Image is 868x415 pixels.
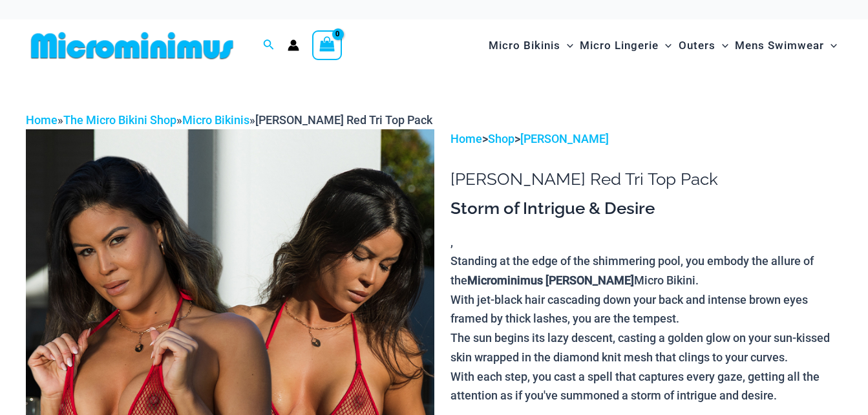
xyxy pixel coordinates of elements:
[312,30,342,60] a: View Shopping Cart, empty
[679,29,715,62] span: Outers
[520,132,609,145] a: [PERSON_NAME]
[450,169,842,189] h1: [PERSON_NAME] Red Tri Top Pack
[715,29,728,62] span: Menu Toggle
[63,113,176,127] a: The Micro Bikini Shop
[489,29,560,62] span: Micro Bikinis
[467,273,634,287] b: Microminimus [PERSON_NAME]
[450,198,842,405] div: ,
[732,26,840,65] a: Mens SwimwearMenu ToggleMenu Toggle
[26,113,432,127] span: » » »
[659,29,672,62] span: Menu Toggle
[485,26,577,65] a: Micro BikinisMenu ToggleMenu Toggle
[26,31,238,60] img: MM SHOP LOGO FLAT
[450,132,482,145] a: Home
[577,26,675,65] a: Micro LingerieMenu ToggleMenu Toggle
[735,29,824,62] span: Mens Swimwear
[288,39,299,51] a: Account icon link
[182,113,249,127] a: Micro Bikinis
[488,132,514,145] a: Shop
[450,251,842,405] p: Standing at the edge of the shimmering pool, you embody the allure of the Micro Bikini. With jet-...
[560,29,573,62] span: Menu Toggle
[450,198,842,220] h3: Storm of Intrigue & Desire
[26,113,58,127] a: Home
[675,26,732,65] a: OutersMenu ToggleMenu Toggle
[450,129,842,149] p: > >
[483,24,842,67] nav: Site Navigation
[263,37,275,54] a: Search icon link
[255,113,432,127] span: [PERSON_NAME] Red Tri Top Pack
[824,29,837,62] span: Menu Toggle
[580,29,659,62] span: Micro Lingerie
